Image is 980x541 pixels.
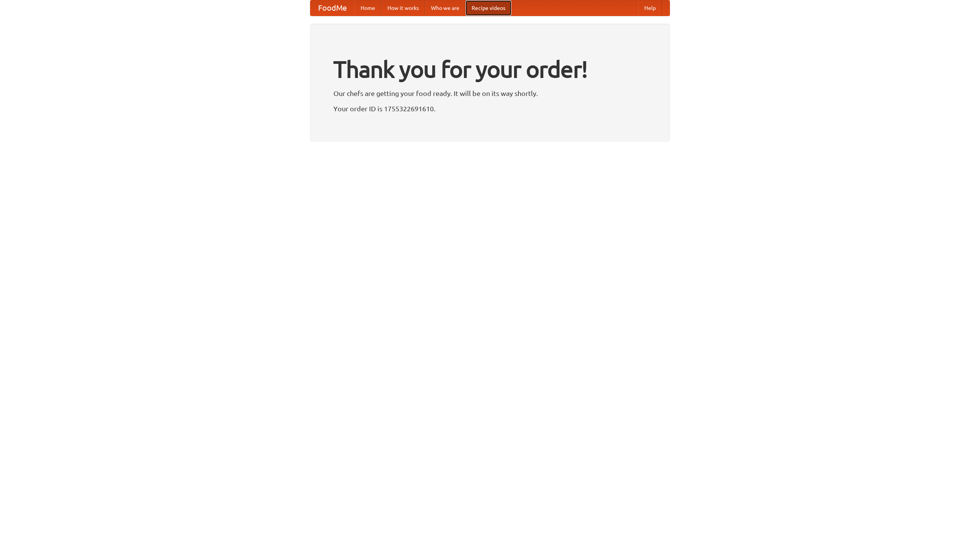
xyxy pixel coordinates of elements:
p: Our chefs are getting your food ready. It will be on its way shortly. [333,88,647,99]
a: Help [638,0,662,16]
a: Who we are [425,0,465,16]
a: FoodMe [310,0,354,16]
a: Home [354,0,381,16]
a: Recipe videos [465,0,511,16]
p: Your order ID is 1755322691610. [333,103,647,114]
a: How it works [381,0,425,16]
h1: Thank you for your order! [333,51,647,88]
